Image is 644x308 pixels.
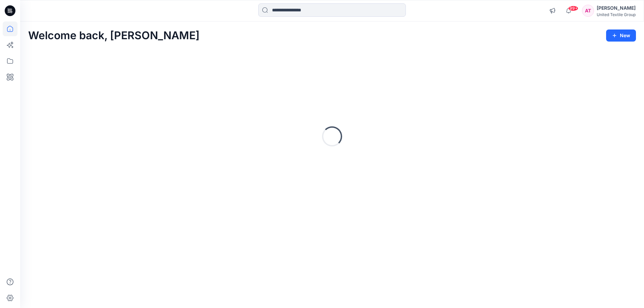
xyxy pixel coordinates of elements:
[568,6,578,11] span: 99+
[597,12,636,17] div: United Textile Group
[28,29,200,42] h2: Welcome back, [PERSON_NAME]
[606,29,636,42] button: New
[597,4,636,12] div: [PERSON_NAME]
[582,5,594,17] div: AT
